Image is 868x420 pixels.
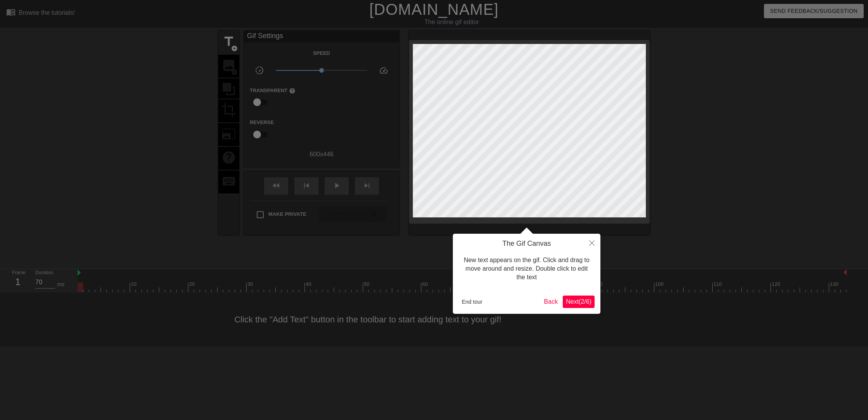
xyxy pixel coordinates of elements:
[459,248,595,290] div: New text appears on the gif. Click and drag to move around and resize. Double click to edit the text
[459,240,595,248] h4: The Gif Canvas
[583,234,600,252] button: Close
[566,298,591,305] span: Next ( 2 / 6 )
[563,296,595,308] button: Next
[459,296,485,308] button: End tour
[541,296,561,308] button: Back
